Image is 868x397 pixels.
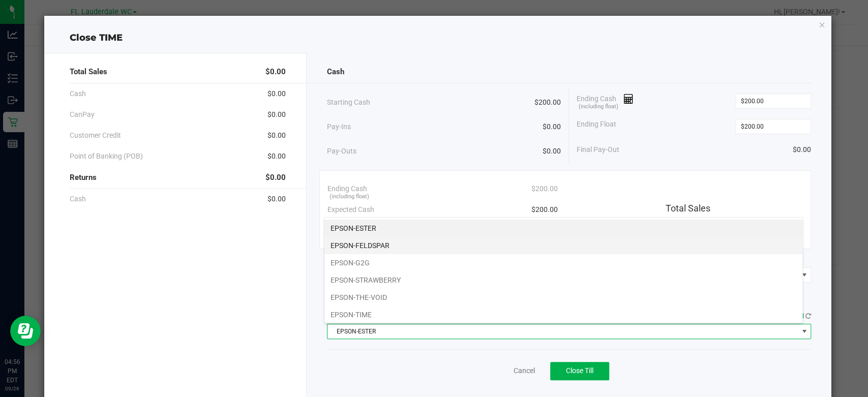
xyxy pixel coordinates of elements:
span: Cash [327,66,344,78]
span: $200.00 [531,184,557,194]
button: Close Till [550,362,609,380]
a: Cancel [514,365,535,376]
span: $0.00 [265,172,286,184]
span: Pay-Ins [327,121,351,132]
li: EPSON-FELDSPAR [324,237,802,254]
span: $200.00 [531,204,557,215]
span: Close Till [566,367,593,375]
li: EPSON-G2G [324,254,802,271]
span: $0.00 [267,109,286,120]
span: QZ Status: [742,312,811,320]
span: EPSON-ESTER [327,324,798,339]
span: $0.00 [265,66,286,78]
li: EPSON-TIME [324,306,802,323]
span: Ending Cash [577,94,634,109]
span: Pay-Outs [327,146,356,157]
li: EPSON-THE-VOID [324,289,802,306]
span: CanPay [70,109,95,120]
span: Connected [773,312,804,320]
span: $0.00 [543,146,561,157]
span: Ending Cash [327,184,367,194]
span: $0.00 [267,194,286,204]
iframe: Resource center [10,316,41,346]
span: $0.00 [267,151,286,162]
li: EPSON-STRAWBERRY [324,271,802,289]
li: EPSON-ESTER [324,220,802,237]
span: Ending Float [577,119,616,134]
span: Customer Credit [70,130,121,141]
span: (including float) [579,103,618,111]
span: Final Pay-Out [577,144,619,155]
span: $0.00 [267,88,286,99]
div: Close TIME [44,31,831,45]
span: Total Sales [70,66,107,78]
span: Total Sales [666,203,710,213]
span: Cash [70,194,86,204]
span: $0.00 [543,121,561,132]
span: $0.00 [267,130,286,141]
div: Returns [70,167,286,189]
span: Starting Cash [327,97,370,108]
span: Cash [70,88,86,99]
span: $0.00 [793,144,811,155]
span: Expected Cash [327,204,374,215]
span: $200.00 [534,97,561,108]
span: (including float) [330,193,369,201]
span: Point of Banking (POB) [70,151,143,162]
